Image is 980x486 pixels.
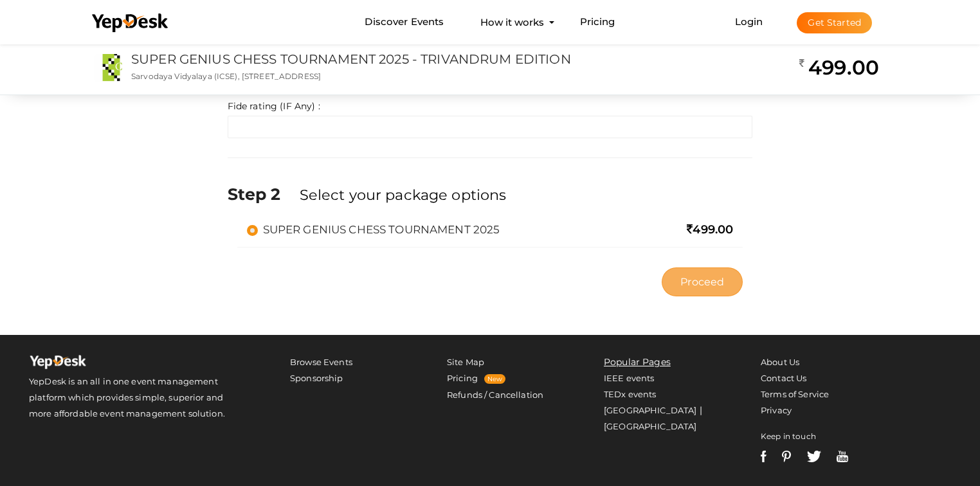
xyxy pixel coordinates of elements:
[247,222,500,237] label: SUPER GENIUS CHESS TOURNAMENT 2025
[131,71,621,82] p: Sarvodaya Vidyalaya (ICSE), [STREET_ADDRESS]
[761,405,792,415] a: Privacy
[735,15,763,28] a: Login
[290,373,343,383] a: Sponsorship
[29,354,87,373] img: Yepdesk
[365,10,444,34] a: Discover Events
[807,451,822,462] img: twitter-white.svg
[837,451,848,462] img: youtube-white.svg
[797,12,872,33] button: Get Started
[476,10,548,34] button: How it works
[761,428,816,444] label: Keep in touch
[29,373,245,422] p: YepDesk is an all in one event management platform which provides simple, superior and more affor...
[290,357,352,367] a: Browse Events
[700,404,702,416] span: |
[782,451,791,462] img: pinterest-white.svg
[447,357,484,367] a: Site Map
[484,374,505,384] span: New
[131,51,571,67] a: SUPER GENIUS CHESS TOURNAMENT 2025 - TRIVANDRUM EDITION
[604,373,655,383] a: IEEE events
[604,405,696,415] a: [GEOGRAPHIC_DATA]
[761,451,767,462] img: facebook-white.svg
[228,183,297,206] label: Step 2
[761,373,806,383] a: Contact Us
[687,222,733,237] span: 499.00
[447,373,478,383] a: Pricing
[761,389,829,399] a: Terms of Service
[580,10,615,34] a: Pricing
[604,421,696,431] a: [GEOGRAPHIC_DATA]
[799,55,879,80] h2: 499.00
[300,184,507,205] label: Select your package options
[447,390,543,400] a: Refunds / Cancellation
[604,389,657,399] a: TEDx events
[228,100,320,113] label: Fide rating (IF Any) :
[604,354,716,370] li: Popular Pages
[680,274,724,289] span: Proceed
[761,357,799,367] a: About Us
[662,267,743,296] button: Proceed
[94,54,122,82] img: ZWDSDSR4_small.jpeg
